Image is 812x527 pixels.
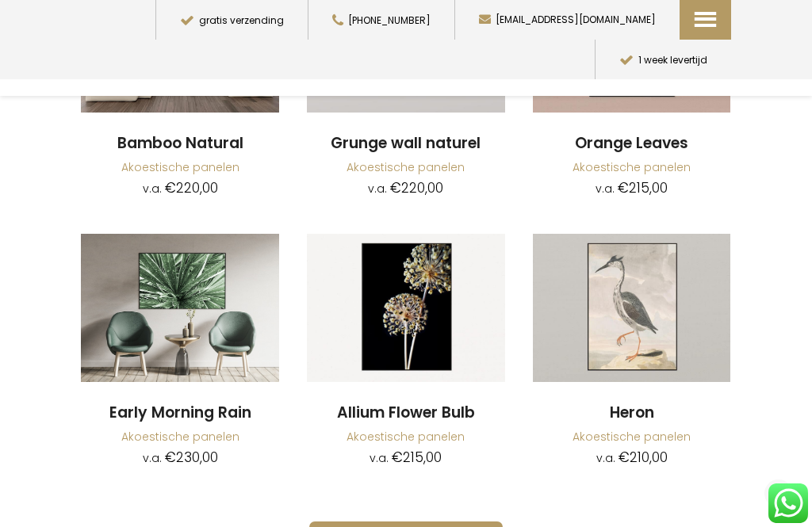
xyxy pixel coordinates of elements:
[533,133,731,155] a: Orange Leaves
[390,178,443,197] bdi: 220,00
[307,133,505,155] a: Grunge wall naturel
[81,234,279,382] img: Early Morning Rain
[121,159,239,175] a: Akoestische panelen
[347,429,465,445] a: Akoestische panelen
[165,178,218,197] bdi: 220,00
[165,448,218,467] bdi: 230,00
[573,429,691,445] a: Akoestische panelen
[307,234,505,384] a: Allium Flower Bulb
[618,178,629,197] span: €
[390,178,401,197] span: €
[307,403,505,424] a: Allium Flower Bulb
[121,429,239,445] a: Akoestische panelen
[392,448,403,467] span: €
[143,450,162,466] span: v.a.
[143,181,162,197] span: v.a.
[165,448,176,467] span: €
[619,448,668,467] bdi: 210,00
[370,450,389,466] span: v.a.
[596,181,615,197] span: v.a.
[81,133,279,155] a: Bamboo Natural
[533,234,731,384] a: Heron
[619,448,630,467] span: €
[81,234,279,384] a: Early Morning RainDetail Foto Van Wandkleed Kleedup Met Frisse Groentinten
[596,450,615,466] span: v.a.
[392,448,442,467] bdi: 215,00
[573,159,691,175] a: Akoestische panelen
[533,403,731,424] a: Heron
[165,178,176,197] span: €
[618,178,668,197] bdi: 215,00
[533,234,731,382] img: Heron
[307,234,505,382] img: Allium Flower Bulb
[347,159,465,175] a: Akoestische panelen
[81,403,279,424] a: Early Morning Rain
[595,40,731,79] button: 1 week levertijd
[368,181,387,197] span: v.a.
